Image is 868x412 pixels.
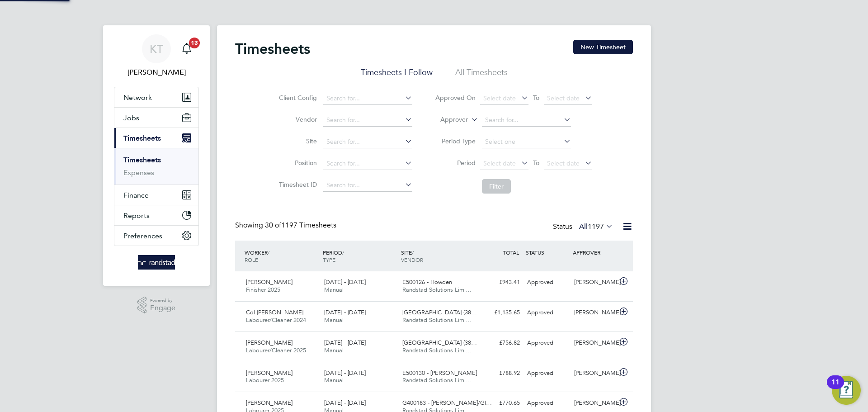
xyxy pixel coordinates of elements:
[246,376,284,384] span: Labourer 2025
[123,168,154,177] a: Expenses
[402,278,452,286] span: E500126 - Howden
[276,159,317,167] label: Position
[123,191,149,199] span: Finance
[150,297,175,304] span: Powered by
[483,159,516,167] span: Select date
[324,308,366,316] span: [DATE] - [DATE]
[831,382,840,394] div: 11
[435,94,476,102] label: Approved On
[324,316,344,324] span: Manual
[323,136,412,148] input: Search for...
[324,346,344,354] span: Manual
[573,40,633,54] button: New Timesheet
[524,244,571,260] div: STATUS
[150,43,163,55] span: KT
[402,339,477,346] span: [GEOGRAPHIC_DATA] (38…
[324,286,344,294] span: Manual
[402,316,472,324] span: Randstad Solutions Limi…
[235,40,310,58] h2: Timesheets
[103,25,210,286] nav: Main navigation
[412,249,414,256] span: /
[524,275,571,290] div: Approved
[246,346,306,354] span: Labourer/Cleaner 2025
[399,244,477,268] div: SITE
[323,92,412,105] input: Search for...
[137,297,176,314] a: Powered byEngage
[324,339,366,346] span: [DATE] - [DATE]
[246,316,306,324] span: Labourer/Cleaner 2024
[476,396,524,411] div: £770.65
[482,136,571,148] input: Select one
[476,366,524,381] div: £788.92
[268,249,269,256] span: /
[276,115,317,123] label: Vendor
[114,148,198,185] div: Timesheets
[571,275,618,290] div: [PERSON_NAME]
[402,399,492,407] span: G400183 - [PERSON_NAME]/Gl…
[276,94,317,102] label: Client Config
[123,114,139,122] span: Jobs
[114,87,198,107] button: Network
[246,339,292,346] span: [PERSON_NAME]
[246,308,303,316] span: Col [PERSON_NAME]
[482,179,511,194] button: Filter
[524,305,571,320] div: Approved
[114,67,199,78] span: Kieran Trotter
[324,399,366,407] span: [DATE] - [DATE]
[503,249,519,256] span: TOTAL
[553,221,615,233] div: Status
[276,137,317,145] label: Site
[402,286,472,294] span: Randstad Solutions Limi…
[476,275,524,290] div: £943.41
[547,94,580,102] span: Select date
[114,205,198,225] button: Reports
[323,256,335,263] span: TYPE
[246,399,292,407] span: [PERSON_NAME]
[571,336,618,350] div: [PERSON_NAME]
[323,179,412,192] input: Search for...
[455,67,508,83] li: All Timesheets
[150,304,175,312] span: Engage
[123,134,161,142] span: Timesheets
[114,226,198,246] button: Preferences
[483,94,516,102] span: Select date
[323,114,412,127] input: Search for...
[530,92,542,104] span: To
[114,128,198,148] button: Timesheets
[123,156,161,164] a: Timesheets
[265,221,336,230] span: 1197 Timesheets
[114,108,198,128] button: Jobs
[832,376,861,405] button: Open Resource Center, 11 new notifications
[114,255,199,270] a: Go to home page
[246,278,292,286] span: [PERSON_NAME]
[321,244,399,268] div: PERIOD
[524,396,571,411] div: Approved
[588,222,604,231] span: 1197
[402,346,472,354] span: Randstad Solutions Limi…
[324,369,366,377] span: [DATE] - [DATE]
[435,159,476,167] label: Period
[402,376,472,384] span: Randstad Solutions Limi…
[435,137,476,145] label: Period Type
[189,38,200,48] span: 13
[246,286,280,294] span: Finisher 2025
[524,366,571,381] div: Approved
[530,157,542,169] span: To
[402,308,477,316] span: [GEOGRAPHIC_DATA] (38…
[571,366,618,381] div: [PERSON_NAME]
[571,396,618,411] div: [PERSON_NAME]
[276,180,317,189] label: Timesheet ID
[524,336,571,350] div: Approved
[482,114,571,127] input: Search for...
[401,256,423,263] span: VENDOR
[324,278,366,286] span: [DATE] - [DATE]
[265,221,281,230] span: 30 of
[114,185,198,205] button: Finance
[427,115,468,124] label: Approver
[402,369,477,377] span: E500130 - [PERSON_NAME]
[138,255,175,270] img: randstad-logo-retina.png
[571,244,618,260] div: APPROVER
[323,157,412,170] input: Search for...
[547,159,580,167] span: Select date
[123,232,162,240] span: Preferences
